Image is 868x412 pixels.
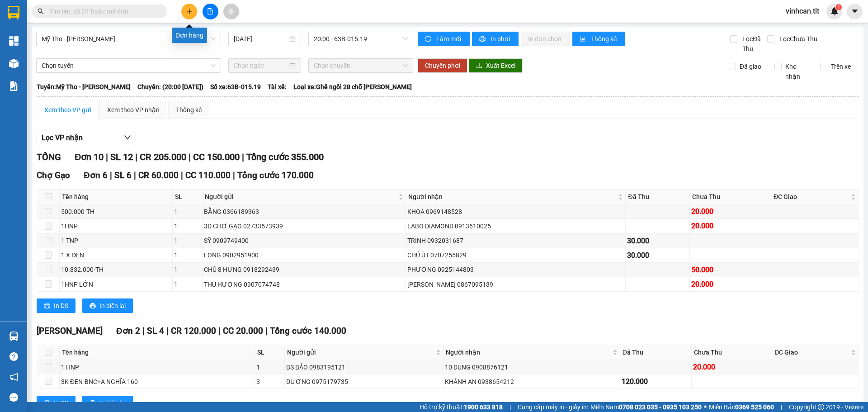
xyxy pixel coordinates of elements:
[140,152,186,162] span: CR 205.000
[835,4,842,10] sup: 1
[446,347,610,357] span: Người nhận
[256,377,283,387] div: 3
[207,8,213,14] span: file-add
[736,62,765,71] span: Đã giao
[134,170,136,180] span: |
[37,83,131,90] b: Tuyến: Mỹ Tho - [PERSON_NAME]
[776,34,819,44] span: Lọc Chưa Thu
[691,264,769,275] div: 50.000
[174,265,201,275] div: 1
[591,34,618,44] span: Thống kê
[691,206,769,217] div: 20.000
[256,362,283,372] div: 1
[242,152,244,162] span: |
[265,326,268,336] span: |
[270,326,346,336] span: Tổng cước 140.000
[268,82,287,92] span: Tài xế:
[234,34,288,44] input: 12/10/2025
[580,36,587,43] span: bar-chart
[246,152,324,162] span: Tổng cước 355.000
[479,36,487,43] span: printer
[9,393,18,402] span: message
[110,170,112,180] span: |
[61,377,253,387] div: 3K ĐEN-BNC+A NGHĨA 160
[44,105,91,115] div: Xem theo VP gửi
[851,7,859,15] span: caret-down
[174,221,201,231] div: 1
[287,347,434,357] span: Người gửi
[445,377,618,387] div: KHÁNH AN 0938654212
[218,326,221,336] span: |
[181,4,197,19] button: plus
[739,34,767,54] span: Lọc Đã Thu
[223,326,263,336] span: CC 20.000
[37,298,75,313] button: printerIn DS
[37,152,61,162] span: TỔNG
[590,402,702,412] span: Miền Nam
[82,396,133,410] button: printerIn biên lai
[626,189,689,204] th: Đã Thu
[407,250,624,260] div: CHÚ ÚT 0707255829
[176,105,202,115] div: Thống kê
[293,82,412,92] span: Loại xe: Ghế ngồi 28 chỗ [PERSON_NAME]
[407,265,624,275] div: PHƯƠNG 0925144803
[407,207,624,217] div: KHOA 0969148528
[44,400,50,407] span: printer
[138,170,179,180] span: CR 60.000
[174,279,201,289] div: 1
[174,236,201,246] div: 1
[203,4,218,19] button: file-add
[620,345,692,360] th: Đã Thu
[9,352,18,361] span: question-circle
[61,265,171,275] div: 10.832.000-TH
[476,62,482,70] span: download
[90,303,96,310] span: printer
[147,326,164,336] span: SL 4
[84,170,108,180] span: Đơn 6
[204,265,404,275] div: CHÚ 8 HƯNG 0918292439
[61,207,171,217] div: 500.000-TH
[509,402,511,412] span: |
[469,58,523,73] button: downloadXuất Excel
[9,81,19,91] img: solution-icon
[418,58,467,73] button: Chuyển phơi
[464,403,503,411] strong: 1900 633 818
[37,170,70,180] span: Chợ Gạo
[425,36,433,43] span: sync
[407,279,624,289] div: [PERSON_NAME] 0867095139
[37,326,103,336] span: [PERSON_NAME]
[173,189,203,204] th: SL
[827,62,854,71] span: Trên xe
[778,5,826,17] span: vinhcan.tlt
[75,152,104,162] span: Đơn 10
[782,62,813,81] span: Kho nhận
[418,32,470,46] button: syncLàm mới
[627,250,688,261] div: 30.000
[420,402,503,412] span: Hỗ trợ kỹ thuật:
[286,362,442,372] div: BS BẢO 0983195121
[704,405,707,409] span: ⚪️
[189,152,191,162] span: |
[491,34,511,44] span: In phơi
[205,192,396,202] span: Người gửi
[234,61,288,71] input: Chọn ngày
[619,403,702,411] strong: 0708 023 035 - 0935 103 250
[622,376,690,387] div: 120.000
[314,32,408,46] span: 20:00 - 63B-015.19
[9,331,19,341] img: warehouse-icon
[837,4,840,10] span: 1
[228,8,234,14] span: aim
[50,6,156,16] input: Tìm tên, số ĐT hoặc mã đơn
[691,279,769,290] div: 20.000
[124,134,131,141] span: down
[693,361,770,373] div: 20.000
[99,301,126,311] span: In biên lai
[185,170,231,180] span: CC 110.000
[286,377,442,387] div: DƯƠNG 0975179735
[445,362,618,372] div: 10 DUNG 0908876121
[8,6,19,19] img: logo-vxr
[107,105,160,115] div: Xem theo VP nhận
[407,236,624,246] div: TRINH 0932031687
[174,207,201,217] div: 1
[9,59,19,68] img: warehouse-icon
